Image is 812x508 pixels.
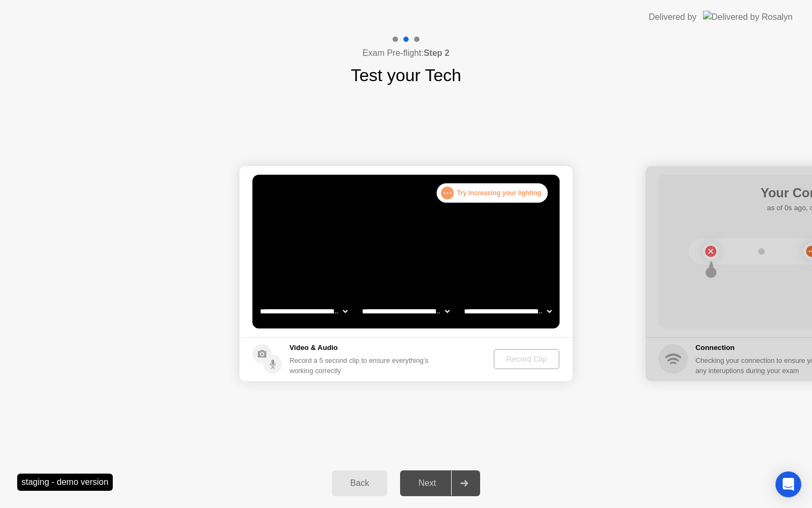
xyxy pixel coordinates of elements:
div: Next [403,478,451,488]
div: Record a 5 second clip to ensure everything’s working correctly [289,355,433,376]
select: Available cameras [258,300,350,322]
h4: Exam Pre-flight: [363,47,450,60]
div: Delivered by [649,11,697,24]
div: . . . [441,187,454,199]
div: Try increasing your lighting [437,183,548,203]
div: Record Clip [498,355,555,363]
div: staging - demo version [17,474,113,491]
img: Delivered by Rosalyn [703,11,793,23]
h5: Video & Audio [289,342,433,353]
h1: Test your Tech [351,62,461,88]
button: Back [332,470,387,496]
button: Record Clip [494,349,560,369]
select: Available speakers [360,300,452,322]
select: Available microphones [462,300,554,322]
button: Next [400,470,480,496]
b: Step 2 [424,48,450,58]
div: Back [335,478,384,488]
div: Open Intercom Messenger [775,471,801,497]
